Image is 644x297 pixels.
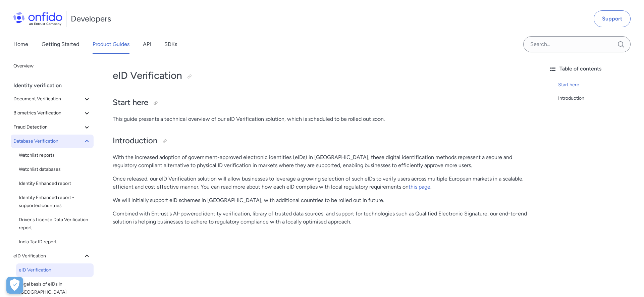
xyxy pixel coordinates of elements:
[13,62,91,70] span: Overview
[13,137,83,145] span: Database Verification
[19,194,91,210] span: Identity Enhanced report - supported countries
[143,35,151,54] a: API
[13,123,83,131] span: Fraud Detection
[19,151,91,159] span: Watchlist reports
[16,163,94,176] a: Watchlist databases
[409,184,430,190] a: this page
[113,153,530,169] p: With the increased adoption of government-approved electronic identities (eIDs) in [GEOGRAPHIC_DA...
[19,238,91,246] span: India Tax ID report
[11,106,94,120] button: Biometrics Verification
[549,65,639,73] div: Table of contents
[16,235,94,249] a: India Tax ID report
[13,12,62,26] img: Onfido Logo
[523,36,631,52] input: Onfido search input field
[11,249,94,263] button: eID Verification
[164,35,177,54] a: SDKs
[113,175,530,191] p: Once released, our eID Verification solution will allow businesses to leverage a growing selectio...
[42,35,79,54] a: Getting Started
[113,97,530,108] h2: Start here
[93,35,129,54] a: Product Guides
[16,263,94,277] a: eID Verification
[13,35,28,54] a: Home
[16,177,94,190] a: Identity Enhanced report
[558,94,639,102] a: Introduction
[11,120,94,134] button: Fraud Detection
[113,210,530,226] p: Combined with Entrust's AI-powered identity verification, library of trusted data sources, and su...
[113,135,530,147] h2: Introduction
[11,59,94,73] a: Overview
[6,277,23,294] button: Open Preferences
[16,149,94,162] a: Watchlist reports
[13,79,96,92] div: Identity verification
[113,69,530,82] h1: eID Verification
[11,92,94,106] button: Document Verification
[19,266,91,274] span: eID Verification
[16,213,94,235] a: Driver's License Data Verification report
[13,109,83,117] span: Biometrics Verification
[19,165,91,174] span: Watchlist databases
[6,277,23,294] div: Cookie Preferences
[19,216,91,232] span: Driver's License Data Verification report
[16,191,94,212] a: Identity Enhanced report - supported countries
[71,13,111,24] h1: Developers
[11,135,94,148] button: Database Verification
[113,196,530,204] p: We will initially support eID schemes in [GEOGRAPHIC_DATA], with additional countries to be rolle...
[13,95,83,103] span: Document Verification
[19,280,91,296] span: Legal basis of eIDs in [GEOGRAPHIC_DATA]
[558,81,639,89] a: Start here
[113,115,530,123] p: This guide presents a technical overview of our eID Verification solution, which is scheduled to ...
[13,252,83,260] span: eID Verification
[19,180,91,188] span: Identity Enhanced report
[594,10,631,27] a: Support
